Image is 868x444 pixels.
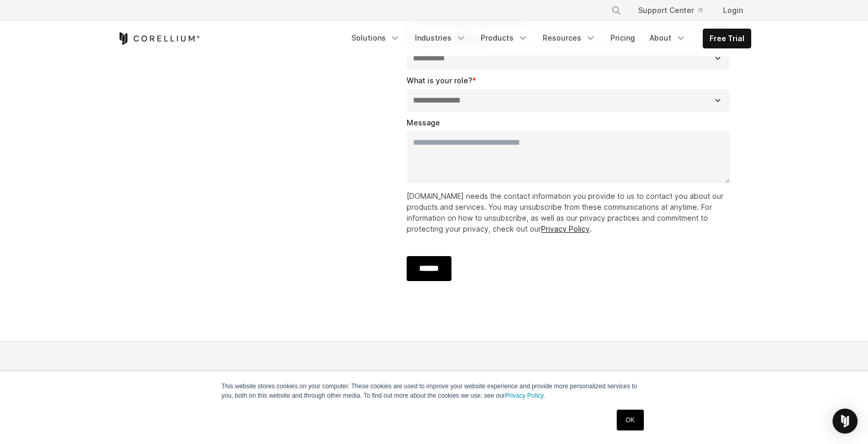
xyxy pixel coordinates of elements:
[409,29,472,47] a: Industries
[407,191,735,234] p: [DOMAIN_NAME] needs the contact information you provide to us to contact you about our products a...
[604,29,641,47] a: Pricing
[536,29,602,47] a: Resources
[598,1,751,20] div: Navigation Menu
[541,224,590,233] a: Privacy Policy
[474,29,534,47] a: Products
[643,29,692,47] a: About
[407,118,440,127] span: Message
[222,382,647,400] p: This website stores cookies on your computer. These cookies are used to improve your website expe...
[607,1,626,20] button: Search
[617,410,643,430] a: OK
[715,1,751,20] a: Login
[630,1,711,20] a: Support Center
[703,29,751,48] a: Free Trial
[345,29,751,48] div: Navigation Menu
[407,76,472,85] span: What is your role?
[505,392,545,399] a: Privacy Policy.
[117,32,200,45] a: Corellium Home
[345,29,407,47] a: Solutions
[833,409,858,434] div: Open Intercom Messenger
